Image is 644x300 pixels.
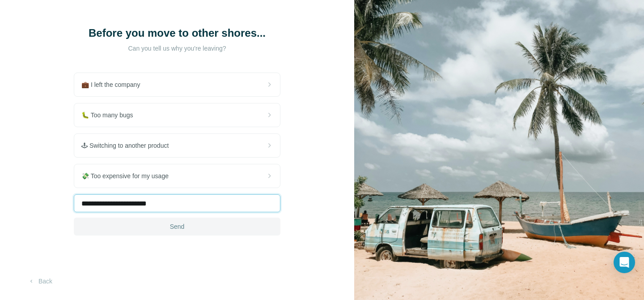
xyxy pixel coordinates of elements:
[88,26,267,40] h1: Before you move to other shores...
[81,141,176,150] span: 🕹 Switching to another product
[88,44,267,53] p: Can you tell us why you're leaving?
[614,252,635,273] div: Open Intercom Messenger
[170,222,185,231] span: Send
[21,273,59,289] button: Back
[81,111,140,120] span: 🐛 Too many bugs
[81,171,176,180] span: 💸 Too expensive for my usage
[74,218,280,236] button: Send
[81,80,147,89] span: 💼 I left the company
